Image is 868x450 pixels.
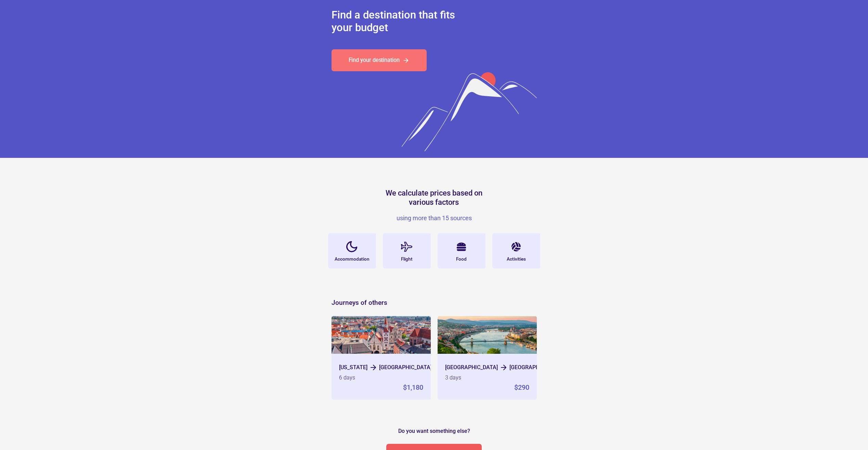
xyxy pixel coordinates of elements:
div: $1,180 [339,380,423,394]
div: [GEOGRAPHIC_DATA] [379,365,432,370]
div: Find your destination [349,58,400,63]
div: Accommodation [335,257,370,262]
div: Food [456,257,467,262]
div: Do you want something else? [398,428,470,434]
div: [GEOGRAPHIC_DATA] [445,365,498,370]
div: 3 days [445,375,461,380]
div: [US_STATE] [339,365,367,370]
div: Journeys of others [332,299,537,306]
div: Flight [401,257,413,262]
div: using more than 15 sources [383,215,485,221]
a: Find your destination [332,50,427,72]
div: Find a destination that fits your budget [332,9,467,34]
div: $290 [445,380,529,394]
div: Activities [507,257,526,262]
div: [GEOGRAPHIC_DATA] [509,365,562,370]
div: 6 days [339,375,355,380]
div: We calculate prices based on various factors [383,189,484,207]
